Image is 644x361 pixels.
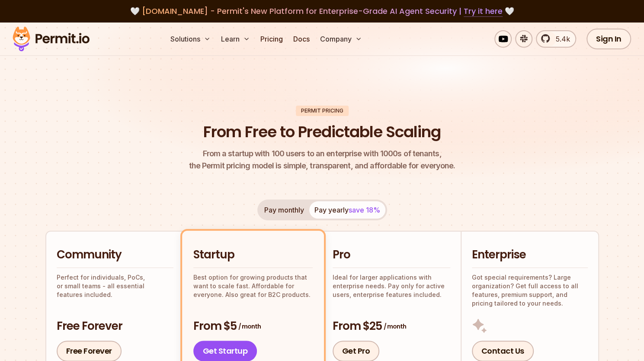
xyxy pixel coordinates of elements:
[189,148,455,172] p: the Permit pricing model is simple, transparent, and affordable for everyone.
[333,319,450,334] h3: From $25
[203,121,441,143] h1: From Free to Predictable Scaling
[551,34,570,44] span: 5.4k
[238,322,261,331] span: / month
[472,247,588,263] h2: Enterprise
[21,5,623,17] div: 🤍 🤍
[193,273,313,299] p: Best option for growing products that want to scale fast. Affordable for everyone. Also great for...
[167,30,214,48] button: Solutions
[189,148,455,160] span: From a startup with 100 users to an enterprise with 1000s of tenants,
[317,30,365,48] button: Company
[257,30,286,48] a: Pricing
[57,247,173,263] h2: Community
[586,29,631,49] a: Sign In
[259,201,309,219] button: Pay monthly
[333,273,450,299] p: Ideal for larger applications with enterprise needs. Pay only for active users, enterprise featur...
[333,247,450,263] h2: Pro
[193,319,313,334] h3: From $5
[384,322,406,331] span: / month
[464,6,503,17] a: Try it here
[472,273,588,308] p: Got special requirements? Large organization? Get full access to all features, premium support, a...
[193,247,313,263] h2: Startup
[218,30,253,48] button: Learn
[57,319,173,334] h3: Free Forever
[142,6,503,16] span: [DOMAIN_NAME] - Permit's New Platform for Enterprise-Grade AI Agent Security |
[290,30,313,48] a: Docs
[57,273,173,299] p: Perfect for individuals, PoCs, or small teams - all essential features included.
[9,24,93,54] img: Permit logo
[296,106,349,116] div: Permit Pricing
[536,30,576,48] a: 5.4k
